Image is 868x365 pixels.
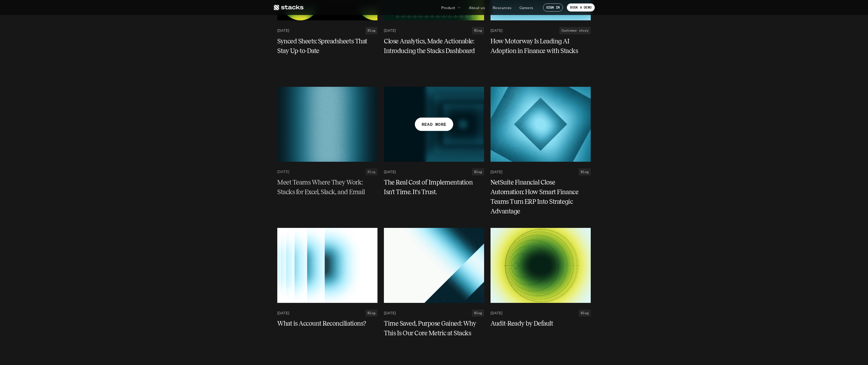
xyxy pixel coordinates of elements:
[474,311,482,315] h2: Blog
[277,319,371,328] h5: What is Account Reconciliations?
[384,170,396,174] p: [DATE]
[543,3,563,12] a: SIGN IN
[384,27,484,34] a: [DATE]Blog
[384,319,478,338] h5: Time Saved, Purpose Gained: Why This Is Our Core Metric at Stacks
[384,319,484,338] a: Time Saved, Purpose Gained: Why This Is Our Core Metric at Stacks
[277,36,377,56] a: Synced Sheets: Spreadsheets That Stay Up-to-Date
[474,29,482,32] h2: Blog
[384,168,484,175] a: [DATE]Blog
[441,5,455,10] p: Product
[491,168,591,175] a: [DATE]Blog
[384,36,478,56] h5: Close Analytics, Made Actionable: Introducing the Stacks Dashboard
[277,319,377,328] a: What is Account Reconciliations?
[384,28,396,33] p: [DATE]
[491,28,502,33] p: [DATE]
[368,311,375,315] h2: Blog
[368,29,375,32] h2: Blog
[491,178,584,216] h5: NetSuite Financial Close Automation: How Smart Finance Teams Turn ERP Into Strategic Advantage
[384,310,484,317] a: [DATE]Blog
[581,170,589,174] h2: Blog
[277,178,371,197] h5: Meet Teams Where They Work: Stacks for Excel, Slack, and Email
[277,36,371,56] h5: Synced Sheets: Spreadsheets That Stay Up-to-Date
[469,5,485,10] p: About us
[491,311,502,315] p: [DATE]
[491,36,584,56] h5: How Motorway Is Leading AI Adoption in Finance with Stacks
[516,3,537,12] a: Careers
[422,120,447,128] p: READ MORE
[277,178,377,197] a: Meet Teams Where They Work: Stacks for Excel, Slack, and Email
[562,29,589,32] h2: Customer story
[277,310,377,317] a: [DATE]Blog
[277,168,377,175] a: [DATE]Blog
[384,36,484,56] a: Close Analytics, Made Actionable: Introducing the Stacks Dashboard
[519,5,533,10] p: Careers
[491,319,584,328] h5: Audit-Ready by Default
[277,170,289,174] p: [DATE]
[491,27,591,34] a: [DATE]Customer story
[581,311,589,315] h2: Blog
[491,319,591,328] a: Audit-Ready by Default
[546,6,560,9] p: SIGN IN
[474,170,482,174] h2: Blog
[384,311,396,315] p: [DATE]
[567,3,595,12] a: BOOK A DEMO
[277,27,377,34] a: [DATE]Blog
[384,178,478,197] h5: The Real Cost of Implementation Isn't Time. It's Trust.
[491,178,591,216] a: NetSuite Financial Close Automation: How Smart Finance Teams Turn ERP Into Strategic Advantage
[570,6,592,9] p: BOOK A DEMO
[80,24,103,28] a: Privacy Policy
[368,170,375,174] h2: Blog
[491,310,591,317] a: [DATE]Blog
[493,5,512,10] p: Resources
[384,87,484,162] a: READ MORE
[491,170,502,174] p: [DATE]
[491,36,591,56] a: How Motorway Is Leading AI Adoption in Finance with Stacks
[277,28,289,33] p: [DATE]
[466,3,488,12] a: About us
[384,178,484,197] a: The Real Cost of Implementation Isn't Time. It's Trust.
[277,311,289,315] p: [DATE]
[489,3,515,12] a: Resources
